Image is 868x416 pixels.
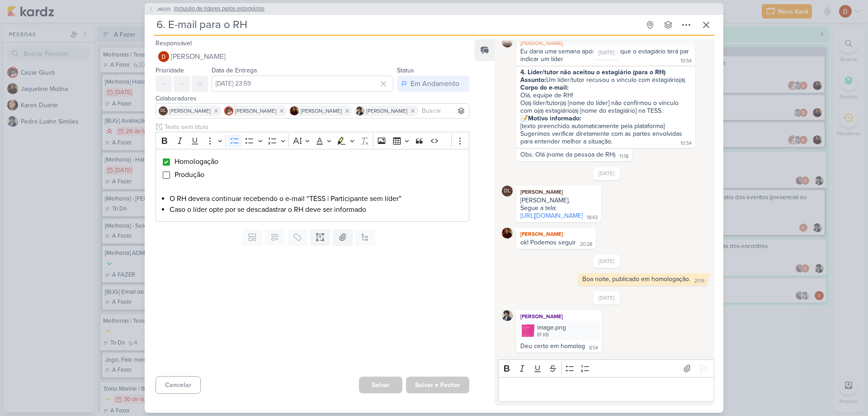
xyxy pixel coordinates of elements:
div: Sugerimos verificar diretamente com as partes envolvidas para entender melhor a situação. [520,130,684,145]
input: Buscar [420,105,467,116]
div: image.png [518,321,600,340]
div: [PERSON_NAME] [518,187,599,196]
div: Um líder/tutor recusou o vínculo com estagiário(a) [520,76,691,84]
p: DL [160,109,166,113]
div: Editor editing area: main [156,149,469,222]
div: Editor editing area: main [498,377,714,402]
div: [PERSON_NAME] [518,230,594,239]
img: Pedro Luahn Simões [355,106,364,115]
div: 8:54 [589,344,598,352]
label: Data de Entrega [212,67,257,74]
strong: Motivo informado: [528,115,581,122]
a: [URL][DOMAIN_NAME] [520,212,583,220]
div: Colaboradores [156,94,469,103]
span: Homologação [175,157,218,166]
img: Jaqueline Molina [290,106,299,115]
span: [PERSON_NAME] [235,107,276,115]
input: Kard Sem Título [154,17,640,33]
img: Davi Elias Teixeira [158,51,169,62]
div: Editor toolbar [156,132,469,149]
div: Obs: Olá (nome da pessoa de RH) [520,151,615,158]
div: 📝 [texto preenchido automaticamente pela plataforma] [520,115,691,130]
strong: 4. Líder/tutor não aceitou o estagiário (para o RH) [520,68,665,76]
label: Prioridade [156,67,184,74]
div: 20:28 [580,241,592,248]
span: [PERSON_NAME] [301,107,342,115]
input: Texto sem título [163,122,469,132]
img: Cezar Giusti [224,106,233,115]
div: 81 KB [537,331,566,339]
div: Deu certo em homolog [520,342,585,350]
div: image.png [537,323,566,332]
button: [PERSON_NAME] [156,48,469,65]
div: Danilo Leite [502,186,513,196]
p: DL [504,189,510,194]
button: Cancelar [156,376,201,394]
div: ok! Podemos seguir [520,239,576,246]
img: vrJs4O8UaCts42g6p5IcEBGKlY3CthkwEfdyLzyY.png [522,324,534,337]
span: [PERSON_NAME] [171,51,226,62]
input: Select a date [212,76,393,92]
div: [PERSON_NAME] [518,38,693,48]
div: Eu daria uma semana após o prazo que o estagiário terá par indicar um líder [520,48,691,63]
div: [PERSON_NAME], [520,196,597,204]
span: [PERSON_NAME] [170,107,211,115]
span: Produção [175,170,204,179]
div: Olá, equipe de RH! [520,84,691,99]
div: 21:16 [694,277,704,285]
li: Caso o líder opte por se descadastrar o RH deve ser informado [170,204,464,215]
img: Pedro Luahn Simões [502,310,513,321]
div: Em Andamento [410,78,459,89]
img: Jaqueline Molina [502,37,513,48]
div: Danilo Leite [159,106,168,115]
li: O RH devera continuar recebendo o e-mail “TESS | Participante sem líder” [170,193,464,204]
div: Segue a tela: [520,204,597,212]
label: Responsável [156,39,192,47]
div: 10:54 [680,57,692,65]
div: Boa noite, publicado em homologação. [582,275,690,283]
button: Em Andamento [397,76,469,92]
div: Editor toolbar [498,359,714,377]
strong: Corpo do e-mail: [520,84,569,91]
label: Status [397,67,414,74]
div: 18:43 [587,214,598,221]
div: 10:54 [680,140,692,147]
img: Jaqueline Molina [502,228,513,239]
div: 11:18 [619,153,628,160]
span: [PERSON_NAME] [366,107,407,115]
strong: Assunto: [520,76,546,84]
div: [PERSON_NAME] [518,312,600,321]
div: O(a) líder/tutor(a) [nome do líder] não confirmou o vínculo com o(a) estagiário(a) [nome do estag... [520,99,691,115]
